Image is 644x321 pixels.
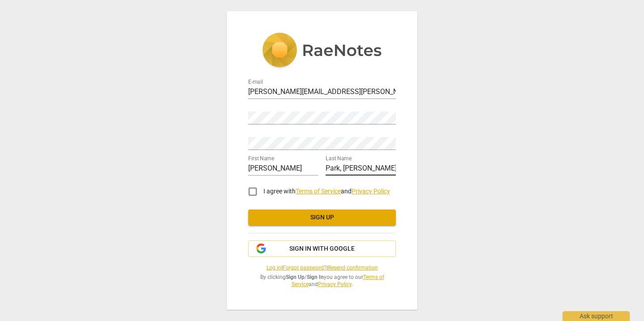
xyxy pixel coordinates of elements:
[286,274,305,280] b: Sign Up
[255,213,389,222] span: Sign up
[318,281,352,287] a: Privacy Policy
[262,33,382,69] img: 5ac2273c67554f335776073100b6d88f.svg
[248,240,396,257] button: Sign in with Google
[352,188,390,195] a: Privacy Policy
[289,244,355,253] span: Sign in with Google
[263,188,390,195] span: I agree with and
[248,264,396,272] span: | |
[563,311,630,321] div: Ask support
[248,210,396,226] button: Sign up
[292,274,384,288] a: Terms of Service
[307,274,324,280] b: Sign In
[248,79,263,85] label: E-mail
[326,156,352,161] label: Last Name
[267,265,281,271] a: Log in
[248,274,396,288] span: By clicking / you agree to our and .
[248,156,274,161] label: First Name
[328,265,378,271] a: Resend confirmation
[296,188,341,195] a: Terms of Service
[283,265,326,271] a: Forgot password?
